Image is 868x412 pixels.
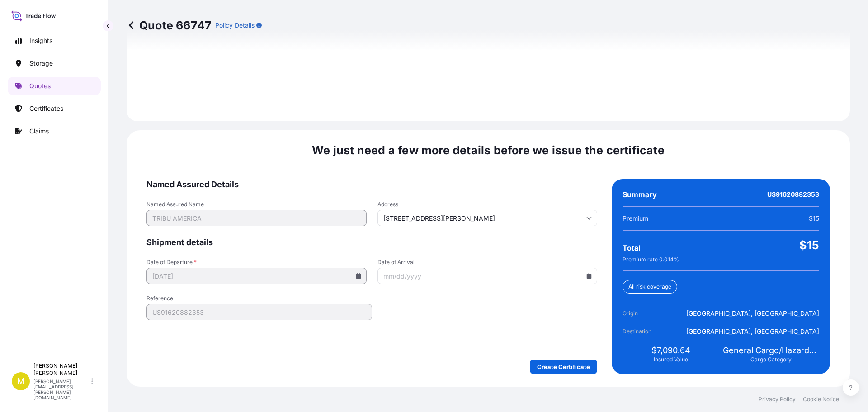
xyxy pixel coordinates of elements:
[537,362,590,371] p: Create Certificate
[623,243,640,252] span: Total
[29,104,63,113] p: Certificates
[377,201,598,208] span: Address
[803,396,839,403] a: Cookie Notice
[799,238,819,252] span: $15
[8,99,101,118] a: Certificates
[530,360,597,374] button: Create Certificate
[8,77,101,95] a: Quotes
[686,309,819,318] span: [GEOGRAPHIC_DATA], [GEOGRAPHIC_DATA]
[377,268,598,284] input: mm/dd/yyyy
[623,256,679,263] span: Premium rate 0.014 %
[29,81,51,90] p: Quotes
[146,237,597,248] span: Shipment details
[377,259,598,266] span: Date of Arrival
[146,268,367,284] input: mm/dd/yyyy
[651,345,690,356] span: $7,090.64
[686,327,819,336] span: [GEOGRAPHIC_DATA], [GEOGRAPHIC_DATA]
[17,377,24,386] span: M
[654,356,688,363] span: Insured Value
[623,280,677,294] div: All risk coverage
[146,304,372,320] input: Your internal reference
[8,122,101,140] a: Claims
[146,259,367,266] span: Date of Departure
[146,201,367,208] span: Named Assured Name
[33,362,90,377] p: [PERSON_NAME] [PERSON_NAME]
[759,396,796,403] a: Privacy Policy
[723,345,819,356] span: General Cargo/Hazardous Material
[8,32,101,50] a: Insights
[623,190,657,199] span: Summary
[146,179,597,190] span: Named Assured Details
[750,356,792,363] span: Cargo Category
[623,309,673,318] span: Origin
[146,295,372,302] span: Reference
[33,379,90,400] p: [PERSON_NAME][EMAIL_ADDRESS][PERSON_NAME][DOMAIN_NAME]
[767,190,819,199] span: US91620882353
[312,143,665,157] span: We just need a few more details before we issue the certificate
[623,327,673,336] span: Destination
[29,127,49,136] p: Claims
[29,59,53,68] p: Storage
[127,18,212,33] p: Quote 66747
[215,21,255,30] p: Policy Details
[8,54,101,72] a: Storage
[623,214,648,223] span: Premium
[29,36,52,45] p: Insights
[377,210,598,226] input: Cargo owner address
[809,214,819,223] span: $15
